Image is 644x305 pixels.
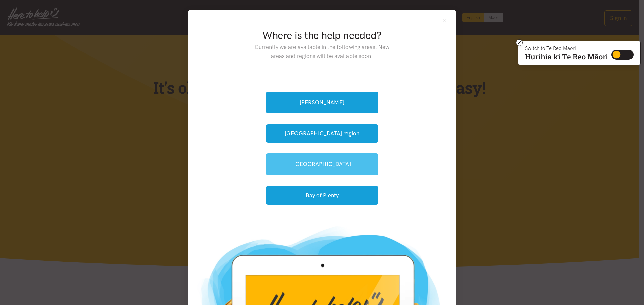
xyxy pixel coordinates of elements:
a: [PERSON_NAME] [266,92,378,113]
p: Switch to Te Reo Māori [525,46,608,50]
p: Hurihia ki Te Reo Māori [525,54,608,60]
p: Currently we are available in the following areas. New areas and regions will be available soon. [249,43,394,61]
button: [GEOGRAPHIC_DATA] region [266,124,378,143]
a: [GEOGRAPHIC_DATA] [266,153,378,175]
button: Close [442,18,448,23]
h2: Where is the help needed? [249,28,394,43]
button: Bay of Plenty [266,186,378,205]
